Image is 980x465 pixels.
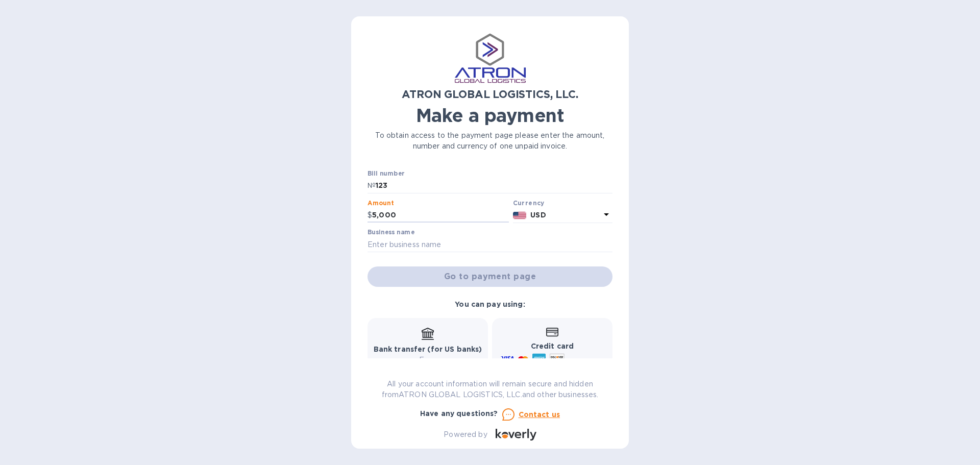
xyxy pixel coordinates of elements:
p: № [367,180,376,191]
p: $ [367,210,372,221]
u: Contact us [519,410,560,419]
b: ATRON GLOBAL LOGISTICS, LLC. [402,88,578,101]
h1: Make a payment [367,105,612,126]
label: Business name [367,230,414,236]
p: Powered by [444,429,487,440]
input: Enter business name [367,237,612,252]
img: USD [513,212,527,219]
input: Enter bill number [376,178,612,193]
span: and more... [569,356,606,364]
p: To obtain access to the payment page please enter the amount, number and currency of one unpaid i... [367,130,612,152]
b: USD [530,211,546,219]
label: Bill number [367,171,404,177]
b: Credit card [531,342,574,350]
p: Free [374,355,482,365]
p: All your account information will remain secure and hidden from ATRON GLOBAL LOGISTICS, LLC. and ... [367,379,612,400]
input: 0.00 [372,208,509,223]
b: Bank transfer (for US banks) [374,345,482,353]
b: You can pay using: [455,300,525,308]
b: Currency [513,199,545,207]
b: Have any questions? [420,409,498,418]
label: Amount [367,200,394,206]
